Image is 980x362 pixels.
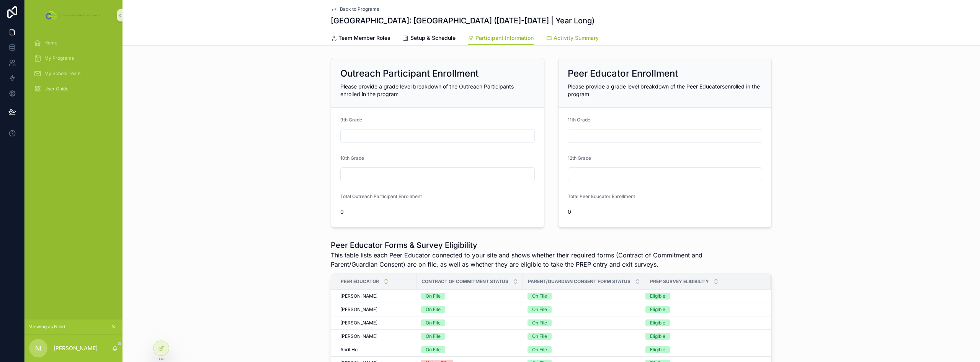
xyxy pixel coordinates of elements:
[532,306,547,313] div: On File
[331,31,390,46] a: Team Member Roles
[35,344,41,353] span: NI
[340,6,379,12] span: Back to Programs
[568,193,635,199] span: Total Peer Educator Enrollment
[426,333,441,340] div: On File
[44,55,74,61] span: My Programs
[403,31,456,46] a: Setup & Schedule
[29,82,118,96] a: User Guide
[421,278,508,285] span: Contract of Commitment Status
[44,70,81,77] span: My School Team
[29,67,118,80] a: My School Team
[340,67,479,80] h2: Outreach Participant Enrollment
[650,319,665,326] div: Eligible
[331,240,714,251] h1: Peer Educator Forms & Survey Eligibility
[650,346,665,353] div: Eligible
[650,278,709,285] span: PREP Survey Eligibility
[340,117,362,123] span: 9th Grade
[340,320,377,326] span: [PERSON_NAME]
[24,31,122,106] div: scrollable content
[341,278,379,285] span: Peer Educator
[340,306,377,313] span: [PERSON_NAME]
[331,15,595,26] h1: [GEOGRAPHIC_DATA]: [GEOGRAPHIC_DATA] ([DATE]-[DATE] | Year Long)
[29,36,118,50] a: Home
[532,319,547,326] div: On File
[340,347,358,353] span: April Ho
[340,193,422,199] span: Total Outreach Participant Enrollment
[568,155,591,161] span: 12th Grade
[532,293,547,300] div: On File
[568,117,590,123] span: 11th Grade
[468,31,534,46] a: Participant Information
[532,333,547,340] div: On File
[331,6,379,12] a: Back to Programs
[528,278,630,285] span: Parent/Guardian Consent Form Status
[568,208,662,216] span: 0
[340,208,535,216] span: 0
[650,293,665,300] div: Eligible
[568,67,678,80] h2: Peer Educator Enrollment
[29,51,118,65] a: My Programs
[29,324,65,330] span: Viewing as Nikki
[568,83,760,97] span: Please provide a grade level breakdown of the Peer Educatorsenrolled in the program
[532,346,547,353] div: On File
[340,83,514,97] span: Please provide a grade level breakdown of the Outreach Participants enrolled in the program
[426,346,441,353] div: On File
[54,344,98,352] p: [PERSON_NAME]
[338,34,390,42] span: Team Member Roles
[426,319,441,326] div: On File
[44,9,103,21] img: App logo
[475,34,534,42] span: Participant Information
[44,40,57,46] span: Home
[650,306,665,313] div: Eligible
[331,251,714,269] span: This table lists each Peer Educator connected to your site and shows whether their required forms...
[340,333,377,339] span: [PERSON_NAME]
[410,34,456,42] span: Setup & Schedule
[426,293,441,300] div: On File
[426,306,441,313] div: On File
[340,293,377,299] span: [PERSON_NAME]
[650,333,665,340] div: Eligible
[44,86,69,92] span: User Guide
[554,34,599,42] span: Activity Summary
[340,155,364,161] span: 10th Grade
[546,31,599,46] a: Activity Summary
